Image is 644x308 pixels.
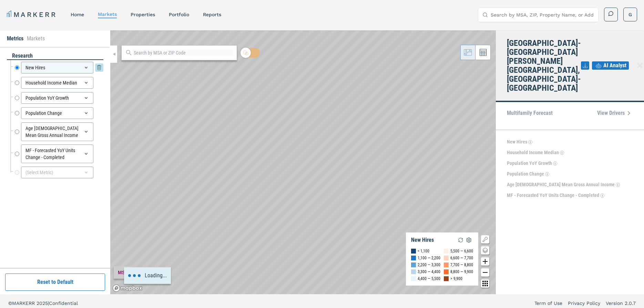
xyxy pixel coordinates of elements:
a: Version 2.0.7 [606,300,636,307]
p: MF - Forecasted YoY Units Change - Completed [507,192,599,199]
p: New Hires [507,138,527,146]
p: Household Income Median [507,149,559,156]
div: 2,200 — 3,300 [418,261,440,268]
div: < 1,100 [418,248,429,255]
a: markets [98,11,117,17]
button: Zoom out map button [481,268,489,277]
input: Search by MSA, ZIP, Property Name, or Address [491,8,594,22]
button: G [623,8,637,21]
img: Settings [465,236,473,244]
a: properties [131,12,155,17]
div: research [7,52,103,60]
a: Privacy Policy [568,300,600,307]
button: AI Analyst [592,61,629,70]
span: Confidential [49,300,78,306]
span: MARKERR [12,300,37,306]
div: Population Change [21,107,93,119]
button: Show/Hide Legend Map Button [481,235,489,244]
div: Population YoY Growth [21,92,93,104]
span: AI Analyst [603,61,626,70]
li: Metrics [7,34,23,43]
p: Population Change [507,170,544,178]
div: New Hires [411,237,434,244]
li: Markets [27,34,45,43]
p: Multifamily Forecast [507,110,553,116]
div: Age [DEMOGRAPHIC_DATA] Mean Gross Annual Income [21,122,93,141]
a: MARKERR [7,10,57,19]
div: Loading... [124,267,171,284]
div: 7,700 — 8,800 [450,261,473,268]
div: 3,300 — 4,400 [418,268,440,275]
button: Reset to Default [5,274,105,291]
a: reports [203,12,221,17]
div: MF - Forecasted YoY Units Change - Completed [21,145,93,163]
div: 6,600 — 7,700 [450,255,473,261]
p: Population YoY Growth [507,160,552,167]
a: home [71,12,84,17]
div: 1,100 — 2,200 [418,255,440,261]
a: Mapbox logo [112,284,143,292]
a: Term of Use [534,300,562,307]
div: 8,800 — 9,900 [450,268,473,275]
span: G [628,11,632,18]
h4: [GEOGRAPHIC_DATA]-[GEOGRAPHIC_DATA][PERSON_NAME][GEOGRAPHIC_DATA], [GEOGRAPHIC_DATA]-[GEOGRAPHIC_... [507,39,581,92]
a: Portfolio [169,12,189,17]
div: (Select Metric) [21,167,93,178]
div: 5,500 — 6,600 [450,248,473,255]
span: 2025 | [37,300,49,306]
div: Household Income Median [21,77,93,89]
div: 4,400 — 5,500 [418,275,440,282]
p: Age [DEMOGRAPHIC_DATA] Mean Gross Annual Income [507,181,615,188]
span: © [8,300,12,306]
button: Zoom in map button [481,257,489,266]
button: Change style map button [481,246,489,255]
div: > 9,900 [450,275,462,282]
button: Other options map button [481,279,489,288]
input: Search by MSA or ZIP Code [134,49,233,57]
img: Reload Legend [457,236,465,244]
div: New Hires [21,62,93,73]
